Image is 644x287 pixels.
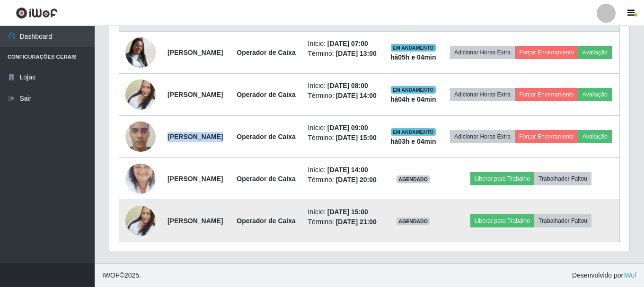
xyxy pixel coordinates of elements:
strong: [PERSON_NAME] [168,217,223,225]
strong: Operador de Caixa [237,175,296,183]
strong: há 04 h e 04 min [390,96,436,103]
strong: [PERSON_NAME] [168,91,223,98]
img: 1742563763298.jpeg [125,68,156,122]
button: Forçar Encerramento [515,130,578,143]
a: iWof [623,271,636,279]
img: 1742563763298.jpeg [125,194,156,248]
span: Desenvolvido por [572,270,636,280]
span: EM ANDAMENTO [391,128,436,136]
button: Adicionar Horas Extra [450,88,515,101]
span: EM ANDAMENTO [391,44,436,52]
span: AGENDADO [397,217,430,225]
li: Início: [308,123,379,133]
button: Avaliação [578,88,612,101]
li: Início: [308,207,379,217]
button: Trabalhador Faltou [534,214,591,227]
strong: [PERSON_NAME] [168,175,223,183]
span: IWOF [102,271,120,279]
img: 1737053662969.jpeg [125,110,156,164]
strong: Operador de Caixa [237,133,296,140]
li: Início: [308,39,379,49]
button: Forçar Encerramento [515,46,578,59]
time: [DATE] 07:00 [327,40,368,47]
button: Avaliação [578,46,612,59]
strong: Operador de Caixa [237,91,296,98]
li: Término: [308,49,379,59]
li: Início: [308,81,379,91]
button: Liberar para Trabalho [470,214,534,227]
strong: [PERSON_NAME] [168,49,223,56]
li: Término: [308,91,379,101]
time: [DATE] 21:00 [336,218,377,226]
li: Início: [308,165,379,175]
button: Avaliação [578,130,612,143]
time: [DATE] 20:00 [336,176,377,183]
strong: [PERSON_NAME] [168,133,223,140]
img: CoreUI Logo [16,7,58,19]
time: [DATE] 14:00 [336,92,377,99]
time: [DATE] 15:00 [336,134,377,141]
button: Liberar para Trabalho [470,172,534,185]
time: [DATE] 15:00 [327,208,368,216]
span: © 2025 . [102,270,141,280]
li: Término: [308,133,379,143]
img: 1677848309634.jpeg [125,152,156,206]
li: Término: [308,217,379,227]
button: Adicionar Horas Extra [450,46,515,59]
time: [DATE] 09:00 [327,124,368,131]
time: [DATE] 14:00 [327,166,368,174]
button: Adicionar Horas Extra [450,130,515,143]
strong: Operador de Caixa [237,217,296,225]
strong: há 03 h e 04 min [390,138,436,145]
button: Trabalhador Faltou [534,172,591,185]
button: Forçar Encerramento [515,88,578,101]
img: 1658436111945.jpeg [125,37,156,68]
strong: Operador de Caixa [237,49,296,56]
span: EM ANDAMENTO [391,86,436,94]
time: [DATE] 13:00 [336,50,377,57]
span: AGENDADO [397,175,430,183]
strong: há 05 h e 04 min [390,53,436,61]
time: [DATE] 08:00 [327,82,368,89]
li: Término: [308,175,379,185]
